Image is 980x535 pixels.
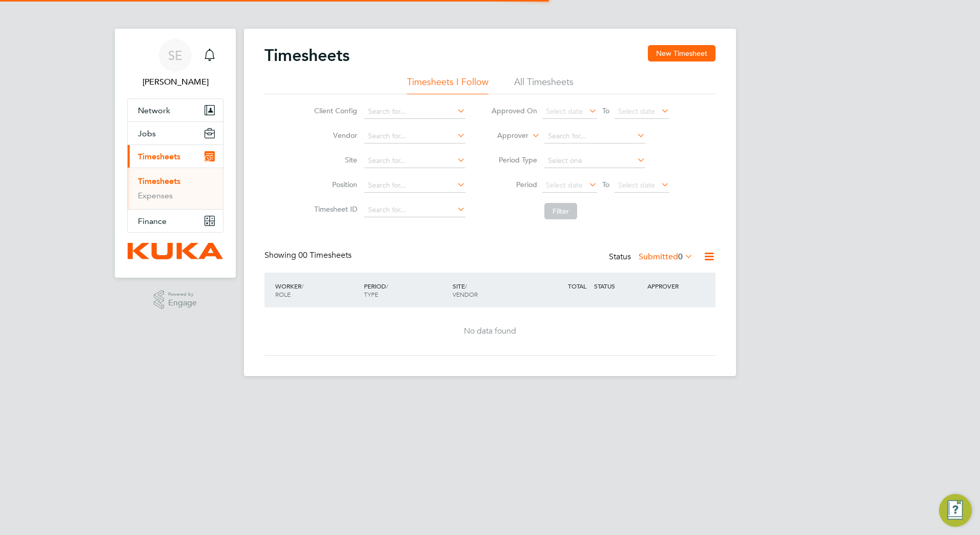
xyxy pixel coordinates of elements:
[115,29,236,278] nav: Main navigation
[546,107,583,116] span: Select date
[127,76,223,88] span: Sharon Edwards
[678,252,683,262] span: 0
[364,203,465,217] input: Search for...
[128,243,223,259] img: kuka-logo-retina.png
[514,76,574,94] li: All Timesheets
[618,180,655,190] span: Select date
[599,104,612,117] span: To
[544,154,645,168] input: Select one
[138,106,170,115] span: Network
[311,155,357,164] label: Site
[138,191,173,200] a: Expenses
[168,49,182,62] span: SE
[138,152,180,161] span: Timesheets
[301,282,303,290] span: /
[364,129,465,143] input: Search for...
[311,204,357,214] label: Timesheet ID
[648,45,716,61] button: New Timesheet
[128,210,223,232] button: Finance
[599,178,612,191] span: To
[591,277,645,295] div: STATUS
[639,252,693,262] label: Submitted
[364,290,378,298] span: TYPE
[609,250,695,264] div: Status
[127,243,223,259] a: Go to home page
[453,290,478,298] span: VENDOR
[128,168,223,209] div: Timesheets
[361,277,450,303] div: PERIOD
[154,290,197,310] a: Powered byEngage
[568,282,586,290] span: TOTAL
[364,178,465,193] input: Search for...
[618,107,655,116] span: Select date
[465,282,467,290] span: /
[407,76,488,94] li: Timesheets I Follow
[450,277,539,303] div: SITE
[364,105,465,119] input: Search for...
[298,250,352,260] span: 00 Timesheets
[311,180,357,189] label: Position
[386,282,388,290] span: /
[275,326,705,337] div: No data found
[275,290,291,298] span: ROLE
[491,155,537,164] label: Period Type
[645,277,698,295] div: APPROVER
[482,131,528,141] label: Approver
[128,99,223,121] button: Network
[127,39,223,88] a: SE[PERSON_NAME]
[544,129,645,143] input: Search for...
[128,122,223,145] button: Jobs
[311,131,357,140] label: Vendor
[138,129,156,138] span: Jobs
[273,277,361,303] div: WORKER
[264,250,354,261] div: Showing
[138,176,180,186] a: Timesheets
[311,106,357,115] label: Client Config
[264,45,350,66] h2: Timesheets
[491,106,537,115] label: Approved On
[138,216,167,226] span: Finance
[168,299,197,307] span: Engage
[544,203,577,219] button: Filter
[491,180,537,189] label: Period
[128,145,223,168] button: Timesheets
[939,494,972,527] button: Engage Resource Center
[364,154,465,168] input: Search for...
[168,290,197,299] span: Powered by
[546,180,583,190] span: Select date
